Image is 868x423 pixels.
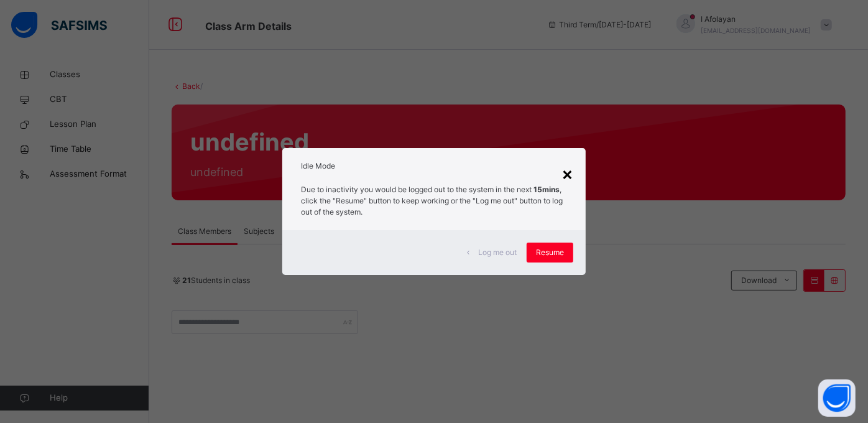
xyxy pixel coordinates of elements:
button: Open asap [818,379,856,417]
p: Due to inactivity you would be logged out to the system in the next , click the "Resume" button t... [301,184,568,218]
div: × [561,160,573,187]
span: Resume [536,247,564,258]
span: Log me out [478,247,517,258]
strong: 15mins [533,185,560,194]
h2: Idle Mode [301,160,568,172]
